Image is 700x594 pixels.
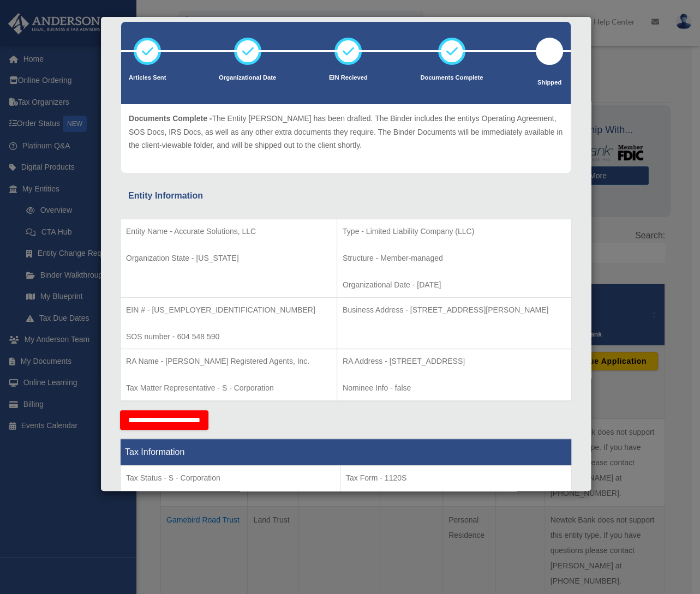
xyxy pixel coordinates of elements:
p: Organizational Date - [DATE] [343,278,566,292]
p: Nominee Info - false [343,381,566,395]
p: Tax Status - S - Corporation [126,471,334,485]
span: Documents Complete - [129,114,212,123]
p: Structure - Member-managed [343,251,566,265]
p: Documents Complete [420,73,483,83]
th: Tax Information [121,439,572,465]
p: Type - Limited Liability Company (LLC) [343,225,566,238]
p: Articles Sent [129,73,166,83]
p: Tax Form - 1120S [346,471,566,485]
p: Business Address - [STREET_ADDRESS][PERSON_NAME] [343,303,566,317]
p: Entity Name - Accurate Solutions, LLC [126,225,331,238]
p: SOS number - 604 548 590 [126,330,331,344]
p: RA Address - [STREET_ADDRESS] [343,355,566,368]
p: Organizational Date [219,73,276,83]
td: Tax Period Type - Calendar Year [121,465,340,546]
p: Shipped [536,77,563,88]
p: EIN # - [US_EMPLOYER_IDENTIFICATION_NUMBER] [126,303,331,317]
div: Entity Information [128,188,564,203]
p: Tax Matter Representative - S - Corporation [126,381,331,395]
p: EIN Recieved [329,73,368,83]
p: The Entity [PERSON_NAME] has been drafted. The Binder includes the entitys Operating Agreement, S... [129,112,563,152]
p: Organization State - [US_STATE] [126,251,331,265]
p: RA Name - [PERSON_NAME] Registered Agents, Inc. [126,355,331,368]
